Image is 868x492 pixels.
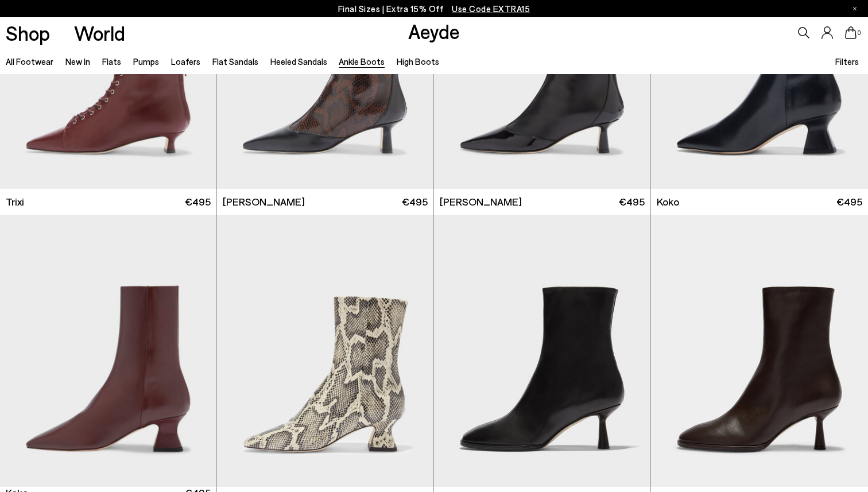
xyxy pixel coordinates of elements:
span: [PERSON_NAME] [440,195,522,209]
a: 0 [845,26,857,39]
a: New In [65,56,90,67]
a: [PERSON_NAME] €495 [434,189,650,215]
span: Trixi [6,195,24,209]
a: Ankle Boots [339,56,385,67]
span: Navigate to /collections/ss25-final-sizes [452,3,530,14]
a: Aeyde [408,19,460,43]
span: [PERSON_NAME] [223,195,305,209]
a: Flats [102,56,121,67]
a: Pumps [133,56,159,67]
a: High Boots [397,56,439,67]
span: €495 [619,195,645,209]
a: Shop [6,23,50,43]
a: Loafers [171,56,200,67]
span: 0 [857,30,862,36]
span: Koko [657,195,679,209]
img: Koko Regal Heel Boots [217,215,433,487]
span: Filters [835,56,859,67]
p: Final Sizes | Extra 15% Off [338,2,530,16]
span: €495 [836,195,862,209]
span: €495 [185,195,211,209]
img: Dorothy Soft Sock Boots [434,215,650,487]
a: Flat Sandals [212,56,258,67]
a: Heeled Sandals [270,56,327,67]
a: [PERSON_NAME] €495 [217,189,433,215]
a: Koko €495 [651,189,868,215]
img: Dorothy Soft Sock Boots [651,215,868,487]
a: World [74,23,125,43]
a: All Footwear [6,56,53,67]
span: €495 [402,195,428,209]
